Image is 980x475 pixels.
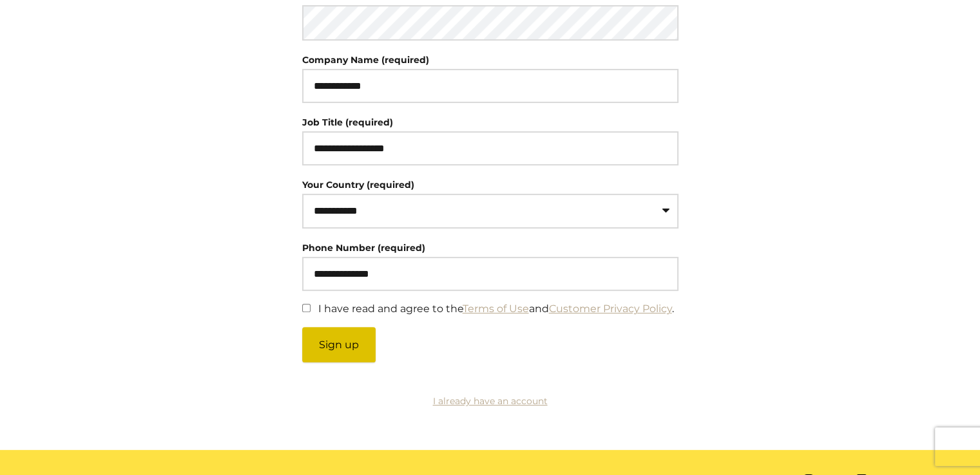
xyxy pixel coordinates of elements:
[302,113,393,131] label: Job Title (required)
[302,51,429,69] label: Company Name (required)
[549,303,672,315] a: Customer Privacy Policy
[433,395,548,407] a: I already have an account
[302,239,425,257] label: Phone Number (required)
[463,303,529,315] a: Terms of Use
[318,303,674,315] label: I have read and agree to the and .
[302,179,414,191] label: Your Country (required)
[302,327,376,362] button: Sign up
